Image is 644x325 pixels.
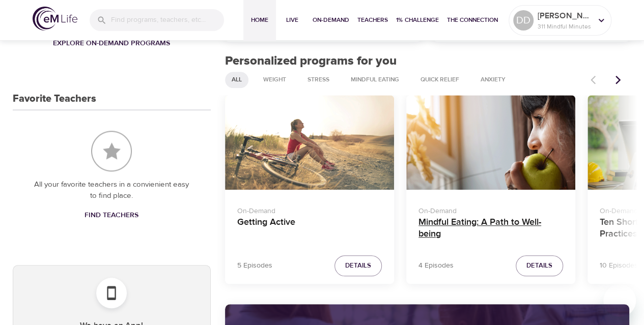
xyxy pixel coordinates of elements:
[247,15,272,25] span: Home
[600,260,638,271] p: 10 Episodes
[237,260,272,271] p: 5 Episodes
[334,255,382,276] button: Details
[237,202,382,217] p: On-Demand
[414,72,466,88] div: Quick Relief
[538,22,592,31] p: 311 Mindful Minutes
[406,95,575,190] button: Mindful Eating: A Path to Well-being
[418,217,563,241] h4: Mindful Eating: A Path to Well-being
[111,9,224,31] input: Find programs, teachers, etc...
[538,10,592,22] p: [PERSON_NAME]
[226,75,248,84] span: All
[603,284,636,317] iframe: Button to launch messaging window
[280,15,304,25] span: Live
[225,54,630,69] h2: Personalized programs for you
[396,15,439,25] span: 1% Challenge
[49,34,174,53] a: Explore On-Demand Programs
[474,72,512,88] div: Anxiety
[357,15,388,25] span: Teachers
[414,75,465,84] span: Quick Relief
[313,15,349,25] span: On-Demand
[474,75,512,84] span: Anxiety
[345,260,371,272] span: Details
[237,217,382,241] h4: Getting Active
[418,202,563,217] p: On-Demand
[607,69,629,91] button: Next items
[418,260,454,271] p: 4 Episodes
[13,93,96,105] h3: Favorite Teachers
[53,37,170,50] span: Explore On-Demand Programs
[526,260,552,272] span: Details
[345,75,405,84] span: Mindful Eating
[301,75,335,84] span: Stress
[225,95,394,190] button: Getting Active
[344,72,406,88] div: Mindful Eating
[225,72,248,88] div: All
[513,10,534,31] div: DD
[516,255,563,276] button: Details
[447,15,498,25] span: The Connection
[257,75,292,84] span: Weight
[91,131,132,171] img: Favorite Teachers
[33,7,77,31] img: logo
[33,179,190,202] p: All your favorite teachers in a convienient easy to find place.
[85,209,138,222] span: Find Teachers
[80,206,143,225] a: Find Teachers
[301,72,336,88] div: Stress
[257,72,293,88] div: Weight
